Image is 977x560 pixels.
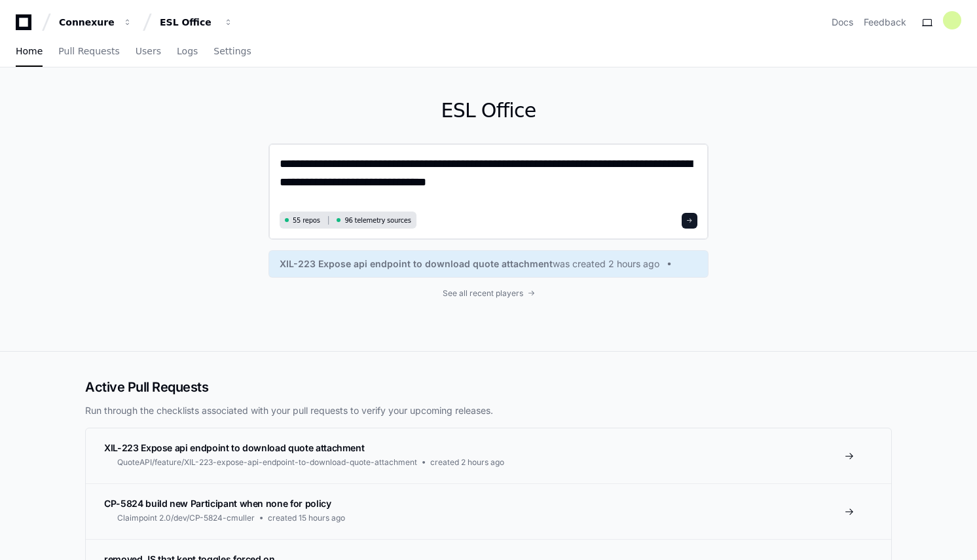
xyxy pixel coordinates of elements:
[136,47,161,55] span: Users
[86,428,891,483] a: XIL-223 Expose api endpoint to download quote attachmentQuoteAPI/feature/XIL-223-expose-api-endpo...
[213,37,251,67] a: Settings
[344,215,411,225] span: 96 telemetry sources
[443,288,523,299] span: See all recent players
[177,37,198,67] a: Logs
[117,513,255,523] span: Claimpoint 2.0/dev/CP-5824-cmuller
[117,457,417,468] span: QuoteAPI/feature/XIL-223-expose-api-endpoint-to-download-quote-attachment
[280,257,697,271] a: XIL-223 Expose api endpoint to download quote attachmentwas created 2 hours ago
[268,99,709,122] h1: ESL Office
[155,10,238,34] button: ESL Office
[864,16,906,29] button: Feedback
[430,457,504,468] span: created 2 hours ago
[86,483,891,539] a: CP-5824 build new Participant when none for policyClaimpoint 2.0/dev/CP-5824-cmullercreated 15 ho...
[58,47,119,55] span: Pull Requests
[293,215,320,225] span: 55 repos
[59,16,115,29] div: Connexure
[58,37,119,67] a: Pull Requests
[213,47,251,55] span: Settings
[16,47,43,55] span: Home
[268,513,345,523] span: created 15 hours ago
[136,37,161,67] a: Users
[85,404,892,417] p: Run through the checklists associated with your pull requests to verify your upcoming releases.
[16,37,43,67] a: Home
[832,16,853,29] a: Docs
[280,257,553,271] span: XIL-223 Expose api endpoint to download quote attachment
[85,378,892,396] h2: Active Pull Requests
[160,16,216,29] div: ESL Office
[54,10,138,34] button: Connexure
[177,47,198,55] span: Logs
[104,442,364,453] span: XIL-223 Expose api endpoint to download quote attachment
[104,498,331,509] span: CP-5824 build new Participant when none for policy
[268,288,709,299] a: See all recent players
[553,257,659,271] span: was created 2 hours ago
